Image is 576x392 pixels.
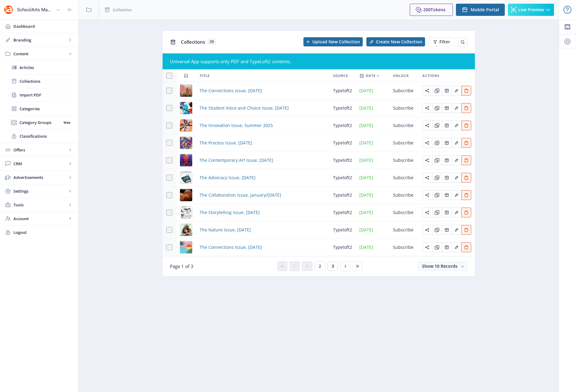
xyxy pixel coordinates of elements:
a: Edit page [461,105,471,111]
a: The Storytelling Issue, [DATE] [200,209,260,216]
a: Edit page [432,140,442,145]
span: Title [200,72,210,79]
a: Edit page [461,244,471,250]
span: The Process Issue, [DATE] [200,139,252,147]
a: Edit page [461,209,471,215]
a: Articles [6,61,72,74]
a: Edit page [461,140,471,145]
span: Account [13,216,67,222]
span: Unlock [393,72,409,79]
span: Articles [20,64,72,71]
td: typeloft2 [329,221,356,239]
span: CRM [13,161,67,167]
td: Subscribe [389,187,419,204]
span: Logout [13,229,73,235]
a: The Student Voice and Choice Issue, [DATE] [200,104,289,112]
td: typeloft2 [329,204,356,221]
td: [DATE] [356,187,389,204]
a: The Nature Issue, [DATE] [200,226,251,234]
a: Edit page [452,209,461,215]
a: Edit page [442,105,452,111]
a: The Advocacy Issue, [DATE] [200,174,255,181]
a: Edit page [452,174,461,180]
td: typeloft2 [329,117,356,134]
span: Offers [13,147,67,153]
td: typeloft2 [329,134,356,152]
button: Filter [429,37,454,46]
a: Edit page [432,174,442,180]
td: [DATE] [356,239,389,256]
button: 2 [315,262,325,271]
button: Create New Collection [366,37,425,46]
td: typeloft2 [329,100,356,117]
a: Edit page [442,87,452,93]
a: Import PDF [6,88,72,102]
a: The Innovation Issue, Summer 2025 [200,122,273,129]
td: [DATE] [356,152,389,169]
span: Content [13,51,67,57]
button: Live Preview [508,4,554,16]
span: Dashboard [13,23,73,29]
a: The Collaboration Issue, January/[DATE] [200,191,281,199]
a: Edit page [422,209,432,215]
a: The Connections Issue, [DATE] [200,87,262,94]
span: Classifications [20,133,72,139]
a: Edit page [442,227,452,232]
td: Subscribe [389,169,419,187]
a: Edit page [422,157,432,163]
a: Category GroupsWeb [6,116,72,129]
a: Edit page [442,192,452,198]
a: Edit page [422,122,432,128]
td: [DATE] [356,221,389,239]
a: Edit page [432,209,442,215]
td: typeloft2 [329,187,356,204]
a: Edit page [452,105,461,111]
td: Subscribe [389,152,419,169]
span: Create New Collection [376,39,422,44]
td: Subscribe [389,134,419,152]
a: Edit page [452,87,461,93]
button: Upload New Collection [303,37,363,46]
td: Subscribe [389,204,419,221]
td: Subscribe [389,239,419,256]
td: typeloft2 [329,169,356,187]
a: Edit page [452,244,461,250]
a: Edit page [461,157,471,163]
button: 3 [328,262,338,271]
a: Edit page [452,140,461,145]
td: Subscribe [389,100,419,117]
td: [DATE] [356,204,389,221]
a: New page [363,37,425,46]
a: Edit page [452,192,461,198]
img: 784aec82-15c6-4f83-95ee-af48e2a7852c.png [180,224,192,236]
span: Settings [13,188,67,194]
app-collection-view: Collections [162,31,475,276]
a: Edit page [452,157,461,163]
span: 1 [306,264,308,269]
button: Mobile Portal [456,4,505,16]
a: Edit page [422,105,432,111]
a: The Connections Issue, [DATE] [200,244,262,251]
td: typeloft2 [329,152,356,169]
div: Universal App supports only PDF and TypeLoft2 contents. [170,58,468,64]
button: 1 [302,262,312,271]
span: Categories [20,106,72,112]
a: Edit page [432,227,442,232]
img: 89e5a51b-b125-4246-816e-a18a65a1af06.jpg [180,241,192,253]
a: Edit page [442,174,452,180]
td: [DATE] [356,134,389,152]
a: Edit page [432,105,442,111]
a: Edit page [461,227,471,232]
a: Categories [6,102,72,115]
a: Classifications [6,129,72,143]
img: 10c3aa48-9907-426a-b8e9-0dff08a38197.png [180,154,192,166]
td: Subscribe [389,117,419,134]
span: Advertisements [13,174,67,180]
a: Edit page [461,192,471,198]
a: Edit page [452,122,461,128]
a: Edit page [442,209,452,215]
